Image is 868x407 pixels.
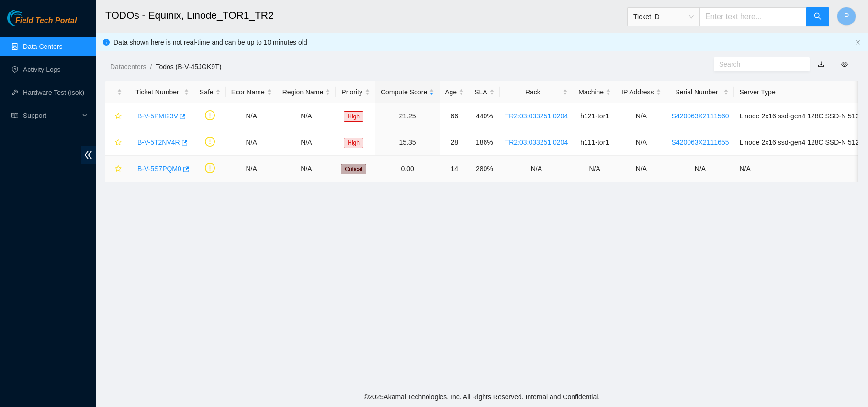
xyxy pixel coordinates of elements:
[699,7,807,26] input: Enter text here...
[469,129,499,156] td: 186%
[111,161,122,176] button: star
[110,63,146,70] a: Datacenters
[137,139,180,146] a: B-V-5T2NV4R
[573,129,616,156] td: h111-tor1
[96,387,868,407] footer: © 2025 Akamai Technologies, Inc. All Rights Reserved. Internal and Confidential.
[205,163,215,173] span: exclamation-circle
[616,156,666,182] td: N/A
[855,39,861,45] span: close
[115,165,122,173] span: star
[277,129,336,156] td: N/A
[375,129,440,156] td: 15.35
[156,63,221,70] a: Todos (B-V-45JGK9T)
[344,138,363,148] span: High
[818,60,824,68] a: download
[81,146,96,164] span: double-left
[440,103,469,129] td: 66
[11,112,18,119] span: read
[844,11,849,23] span: P
[205,110,215,120] span: exclamation-circle
[841,61,848,68] span: eye
[277,156,336,182] td: N/A
[111,135,122,150] button: star
[115,139,122,147] span: star
[573,156,616,182] td: N/A
[855,39,861,46] button: close
[633,10,694,24] span: Ticket ID
[226,103,277,129] td: N/A
[205,137,215,147] span: exclamation-circle
[137,112,178,120] a: B-V-5PMI23V
[672,112,729,120] a: S420063X2111560
[440,156,469,182] td: 14
[666,156,734,182] td: N/A
[23,89,84,96] a: Hardware Test (isok)
[23,66,61,73] a: Activity Logs
[341,164,366,174] span: Critical
[505,112,568,120] a: TR2:03:033251:0204
[115,113,122,120] span: star
[505,139,568,146] a: TR2:03:033251:0204
[7,10,48,26] img: Akamai Technologies
[375,103,440,129] td: 21.25
[814,12,822,22] span: search
[719,59,797,70] input: Search
[23,43,62,50] a: Data Centers
[150,63,152,70] span: /
[616,103,666,129] td: N/A
[226,129,277,156] td: N/A
[440,129,469,156] td: 28
[277,103,336,129] td: N/A
[375,156,440,182] td: 0.00
[111,108,122,124] button: star
[23,106,79,125] span: Support
[837,7,856,26] button: P
[811,57,832,72] button: download
[806,7,829,26] button: search
[469,156,499,182] td: 280%
[15,16,77,25] span: Field Tech Portal
[226,156,277,182] td: N/A
[616,129,666,156] td: N/A
[137,165,181,173] a: B-V-5S7PQM0
[672,139,729,146] a: S420063X2111655
[469,103,499,129] td: 440%
[500,156,574,182] td: N/A
[344,111,363,122] span: High
[573,103,616,129] td: h121-tor1
[7,17,77,30] a: Akamai TechnologiesField Tech Portal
